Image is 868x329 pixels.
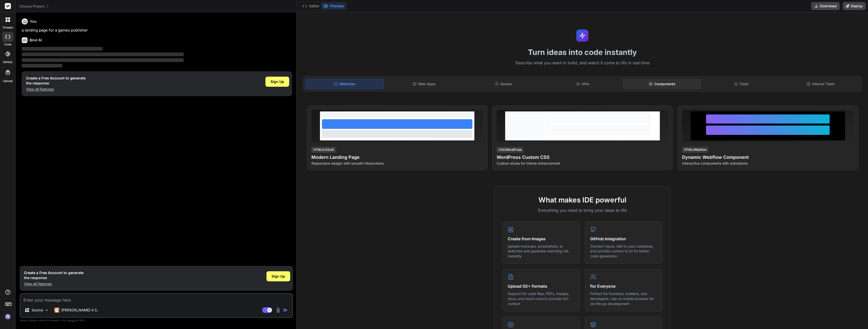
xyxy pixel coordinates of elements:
div: CSS/WordPress [497,147,524,153]
h6: You [30,19,37,24]
p: Connect repos, talk to your codebase, and provide context to AI for better code generation [590,244,657,259]
p: Perfect for founders, builders, and developers. Use on mobile browser for on-the-go development [590,291,657,306]
label: GitHub [3,60,12,64]
p: Interactive components with animations [682,161,854,166]
span: Sign Up [272,274,285,279]
h4: For Everyone [590,283,657,289]
h1: Create a Free Account to generate the response [24,270,84,280]
button: Deploy [843,2,866,10]
div: Games [464,79,542,89]
div: Web Apps [385,79,463,89]
img: icon [283,308,288,313]
label: threads [2,25,13,30]
h4: WordPress Custom CSS [497,154,668,161]
p: View all Features [26,87,86,92]
p: Source [32,308,43,313]
img: attachment [275,307,281,313]
h2: What makes IDE powerful [502,195,662,205]
img: Pick Models [45,308,49,312]
span: Choose Project [19,4,49,9]
span: ‌ [22,58,184,62]
button: Preview [321,3,346,10]
span: Sign Up [270,79,284,84]
p: a landing page for a games publisher [22,27,292,33]
div: Components [623,79,701,89]
p: Everything you need to bring your ideas to life [502,207,662,213]
div: HTML/Webflow [682,147,709,153]
button: Editor [300,3,321,10]
p: Describe what you want to build, and watch it come to life in real-time [300,60,865,66]
h4: Modern Landing Page [311,154,483,161]
div: Websites [305,79,384,89]
div: APIs [544,79,622,89]
h1: Create a Free Account to generate the response [26,76,86,86]
h4: GitHub Integration [590,236,657,242]
div: Internal Tools [781,79,860,89]
h4: Create from Images [508,236,575,242]
p: View all Features [24,281,84,286]
span: ‌ [22,64,62,68]
span: ‌ [22,47,103,51]
p: Responsive design with smooth interactions [311,161,483,166]
h1: Turn ideas into code instantly [300,48,865,57]
span: privacy [68,319,77,322]
img: signin [4,312,12,321]
label: code [4,42,11,47]
button: Download [811,2,840,10]
h6: Bind AI [30,38,42,43]
img: Claude 4 Sonnet [54,308,59,313]
p: Always double-check its answers. Your in Bind [20,318,293,323]
span: ‌ [22,52,184,56]
div: Tools [702,79,780,89]
p: Custom styles for theme enhancement [497,161,668,166]
h4: Upload 50+ Formats [508,283,575,289]
h4: Dynamic Webflow Component [682,154,854,161]
label: Upload [3,79,13,83]
p: [PERSON_NAME] 4 S.. [61,308,99,313]
div: HTML/CSS/JS [311,147,336,153]
p: Support for code files, PDFs, images, docs, and much more to provide rich context [508,291,575,306]
p: Upload mockups, screenshots, or sketches and generate matching UIs instantly [508,244,575,259]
